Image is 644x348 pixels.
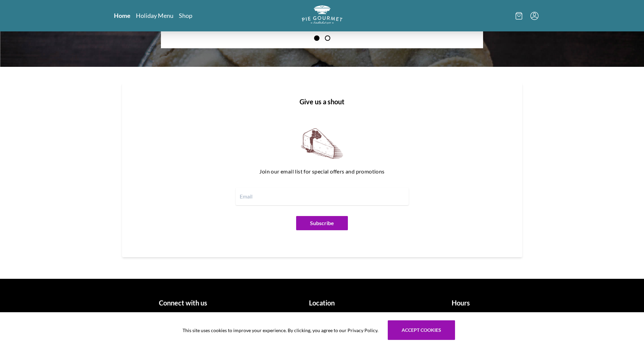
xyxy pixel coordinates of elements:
[302,5,342,26] a: Logo
[301,128,343,159] img: newsletter
[394,298,528,308] h1: Hours
[236,188,409,205] input: Email
[136,11,173,20] a: Holiday Menu
[133,97,511,107] h1: Give us a shout
[388,320,455,340] button: Accept cookies
[255,298,389,308] h1: Location
[114,11,130,20] a: Home
[179,11,192,20] a: Shop
[183,327,378,334] span: This site uses cookies to improve your experience. By clicking, you agree to our Privacy Policy.
[530,12,539,20] button: Menu
[296,216,348,230] button: Subscribe
[117,298,250,308] h1: Connect with us
[149,166,495,177] p: Join our email list for special offers and promotions
[302,5,342,24] img: logo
